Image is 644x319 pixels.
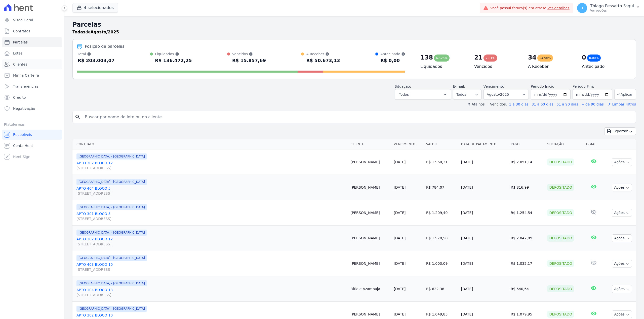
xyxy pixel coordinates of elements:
[459,200,509,226] td: [DATE]
[75,114,81,120] i: search
[509,251,545,276] td: R$ 1.032,17
[13,84,38,89] span: Transferências
[394,287,406,291] a: [DATE]
[76,255,147,261] span: [GEOGRAPHIC_DATA] - [GEOGRAPHIC_DATA]
[2,92,62,102] a: Crédito
[547,235,574,242] div: Depositado
[587,55,601,62] div: 0,00%
[82,112,634,122] input: Buscar por nome do lote ou do cliente
[459,251,509,276] td: [DATE]
[76,287,346,297] a: APTO 104 BLOCO 13[STREET_ADDRESS]
[2,70,62,80] a: Minha Carteira
[490,6,570,11] span: Você possui fatura(s) em atraso.
[78,51,115,57] div: Total
[76,211,346,221] a: APTO 301 BLOCO 5[STREET_ADDRESS]
[612,310,632,318] button: Ações
[582,54,586,62] div: 0
[76,262,346,272] a: APTO 403 BLOCO 10[STREET_ADDRESS]
[13,73,39,78] span: Minha Carteira
[556,102,578,106] a: 61 a 90 dias
[348,200,392,226] td: [PERSON_NAME]
[459,139,509,149] th: Data de Pagamento
[348,251,392,276] td: [PERSON_NAME]
[459,226,509,251] td: [DATE]
[612,285,632,293] button: Ações
[467,102,485,106] label: ↯ Atalhos
[91,30,119,34] strong: Agosto/2025
[72,29,119,35] p: de
[424,200,459,226] td: R$ 1.209,40
[509,276,545,302] td: R$ 640,64
[2,81,62,91] a: Transferências
[547,260,574,267] div: Depositado
[509,102,529,106] a: 1 a 30 dias
[232,51,266,57] div: Vencidos
[4,122,60,128] div: Plataformas
[76,204,147,210] span: [GEOGRAPHIC_DATA] - [GEOGRAPHIC_DATA]
[76,153,147,159] span: [GEOGRAPHIC_DATA] - [GEOGRAPHIC_DATA]
[547,6,570,10] a: Ver detalhes
[76,191,346,196] span: [STREET_ADDRESS]
[13,62,27,67] span: Clientes
[459,149,509,175] td: [DATE]
[2,48,62,58] a: Lotes
[76,230,147,236] span: [GEOGRAPHIC_DATA] - [GEOGRAPHIC_DATA]
[612,158,632,166] button: Ações
[581,102,604,106] a: + de 90 dias
[573,1,644,15] button: TP Thiago Pessatto Faqui Ver opções
[484,84,505,88] label: Vencimento:
[394,185,406,189] a: [DATE]
[528,64,574,70] h4: A Receber
[604,127,636,135] button: Exportar
[420,64,466,70] h4: Liquidados
[590,4,634,9] p: Thiago Pessatto Faqui
[13,51,23,56] span: Lotes
[424,276,459,302] td: R$ 622,38
[72,30,86,34] strong: Todas
[395,84,411,88] label: Situação:
[424,149,459,175] td: R$ 1.960,31
[2,26,62,36] a: Contratos
[76,292,346,297] span: [STREET_ADDRESS]
[72,3,118,13] button: 4 selecionados
[474,54,482,62] div: 21
[13,40,28,45] span: Parcelas
[76,161,346,171] a: APTO 302 BLOCO 12[STREET_ADDRESS]
[76,267,346,272] span: [STREET_ADDRESS]
[459,175,509,200] td: [DATE]
[2,37,62,47] a: Parcelas
[72,139,348,149] th: Contrato
[582,64,628,70] h4: Antecipado
[155,51,192,57] div: Liquidados
[348,175,392,200] td: [PERSON_NAME]
[348,226,392,251] td: [PERSON_NAME]
[488,102,507,106] label: Vencidos:
[13,18,33,23] span: Visão Geral
[453,84,465,88] label: E-mail:
[306,57,340,65] div: R$ 50.673,13
[232,57,266,65] div: R$ 15.857,69
[394,160,406,164] a: [DATE]
[76,216,346,221] span: [STREET_ADDRESS]
[434,55,450,62] div: 67,23%
[2,141,62,151] a: Conta Hent
[547,311,574,318] div: Depositado
[2,59,62,69] a: Clientes
[78,57,115,65] div: R$ 203.003,07
[509,226,545,251] td: R$ 2.042,09
[547,158,574,166] div: Depositado
[348,139,392,149] th: Cliente
[580,6,584,10] span: TP
[606,102,636,106] a: ✗ Limpar Filtros
[424,251,459,276] td: R$ 1.003,09
[614,89,636,100] button: Aplicar
[76,179,147,185] span: [GEOGRAPHIC_DATA] - [GEOGRAPHIC_DATA]
[537,55,553,62] div: 24,96%
[484,55,497,62] div: 7,81%
[573,84,612,89] label: Período Fim:
[509,200,545,226] td: R$ 1.254,54
[547,184,574,191] div: Depositado
[394,312,406,316] a: [DATE]
[424,175,459,200] td: R$ 784,07
[612,260,632,268] button: Ações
